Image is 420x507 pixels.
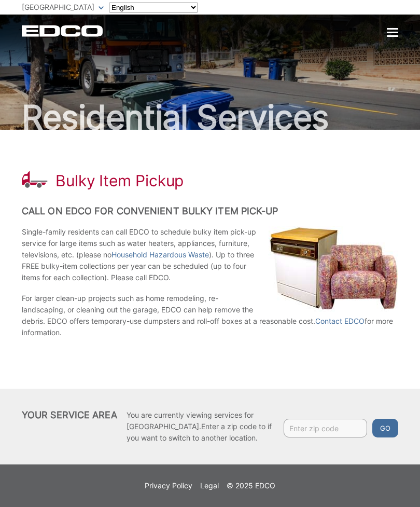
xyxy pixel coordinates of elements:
span: [GEOGRAPHIC_DATA] [22,3,94,11]
a: Legal [200,480,219,491]
a: Contact EDCO [315,316,365,327]
p: © 2025 EDCO [227,480,275,491]
h2: Your Service Area [22,409,117,444]
h2: Call on EDCO for Convenient Bulky Item Pick-up [22,205,398,217]
select: Select a language [109,3,198,12]
input: Enter zip code [284,419,367,437]
a: Household Hazardous Waste [111,249,209,261]
button: Go [372,419,398,437]
p: Single-family residents can call EDCO to schedule bulky item pick-up service for large items such... [22,226,398,283]
p: For larger clean-up projects such as home remodeling, re-landscaping, or cleaning out the garage,... [22,293,398,338]
img: Dishwasher, television and chair [269,226,398,312]
p: You are currently viewing services for [GEOGRAPHIC_DATA]. Enter a zip code to if you want to swit... [127,409,274,444]
h2: Residential Services [22,101,398,134]
a: Privacy Policy [145,480,192,491]
a: EDCD logo. Return to the homepage. [22,25,104,37]
h1: Bulky Item Pickup [55,171,184,190]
